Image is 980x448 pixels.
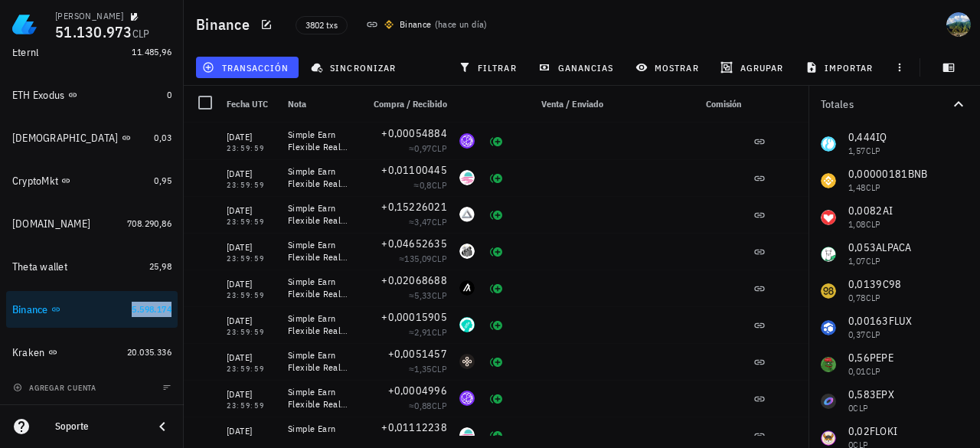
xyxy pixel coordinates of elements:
div: ARPA-icon [459,207,475,222]
span: CLP [432,253,447,264]
span: +0,02068688 [381,273,447,287]
button: sincronizar [305,57,406,78]
div: [DATE] [227,387,276,402]
div: GLMR-icon [459,427,475,443]
div: 23:59:59 [227,365,276,373]
span: CLP [432,289,447,301]
div: METIS-icon [459,317,475,332]
span: agrupar [724,61,783,74]
span: ≈ [409,289,447,301]
span: ≈ [409,400,447,411]
img: LedgiFi [12,12,37,37]
div: SANTOS-icon [459,244,475,259]
button: importar [799,57,883,78]
div: TIA-icon [459,133,475,149]
span: +0,00054884 [381,126,447,140]
img: 270.png [384,20,394,29]
div: 23:59:59 [227,218,276,226]
div: [DATE] [227,240,276,255]
span: +0,15226021 [381,200,447,214]
a: CryptoMkt 0,95 [6,162,178,199]
button: Totales [808,86,980,123]
button: mostrar [629,57,708,78]
div: TIA-icon [459,391,475,406]
div: ETH Exodus [12,89,65,102]
span: +0,0004996 [388,384,448,397]
h1: Binance [196,12,256,37]
span: 0,03 [154,132,171,143]
span: ganancias [541,61,613,74]
div: Eternl [12,46,39,59]
div: Compra / Recibido [355,86,453,123]
span: 0,88 [414,400,432,411]
div: Theta wallet [12,260,67,273]
div: Soporte [55,420,141,433]
div: 23:59:59 [227,255,276,263]
a: [DEMOGRAPHIC_DATA] 0,03 [6,119,178,156]
div: [DATE] [227,166,276,181]
span: 11.485,96 [132,46,171,57]
div: 23:59:59 [227,181,276,189]
div: [DATE] [227,129,276,145]
span: 1,35 [414,363,432,374]
div: 23:59:59 [227,329,276,336]
span: filtrar [462,61,517,74]
span: 0,97 [414,142,432,154]
span: 708.290,86 [127,217,171,229]
span: transacción [205,61,289,74]
div: 23:59:59 [227,145,276,152]
div: Simple Earn Flexible Real-Time [288,423,349,447]
span: +0,01100445 [381,163,447,177]
div: Totales [821,99,949,110]
button: ganancias [532,57,623,78]
div: Simple Earn Flexible Real-Time [288,202,349,227]
span: Venta / Enviado [541,98,603,110]
div: Venta / Enviado [511,86,609,123]
span: CLP [432,179,447,191]
div: Simple Earn Flexible Real-Time [288,129,349,153]
div: Fecha UTC [220,86,282,123]
div: [DEMOGRAPHIC_DATA] [12,132,119,145]
button: agregar cuenta [9,380,103,395]
div: Simple Earn Flexible Real-Time [288,386,349,410]
span: agregar cuenta [16,383,96,393]
span: +0,01112238 [381,420,447,434]
span: +0,0051457 [388,347,448,361]
span: ≈ [414,179,447,191]
span: mostrar [639,61,699,74]
span: 3,47 [414,216,432,227]
span: 51.130.973 [55,21,132,42]
span: Compra / Recibido [374,98,447,110]
div: Simple Earn Flexible Real-Time [288,239,349,263]
span: 25,98 [149,260,171,272]
span: sincronizar [314,61,396,74]
div: Simple Earn Flexible Real-Time [288,312,349,337]
button: filtrar [452,57,526,78]
div: [DATE] [227,203,276,218]
div: Simple Earn Flexible Real-Time [288,165,349,190]
span: ≈ [409,363,447,374]
span: ≈ [409,216,447,227]
span: ≈ [399,253,447,264]
div: 23:59:59 [227,292,276,299]
div: CryptoMkt [12,175,58,188]
div: Kraken [12,346,45,359]
span: 2,91 [414,326,432,338]
span: 0 [167,89,171,100]
a: Kraken 20.035.336 [6,334,178,371]
div: Nota [282,86,355,123]
div: [DATE] [227,423,276,439]
button: transacción [196,57,299,78]
span: CLP [432,400,447,411]
span: Comisión [706,98,741,110]
a: Eternl 11.485,96 [6,34,178,70]
div: Comisión [637,86,747,123]
span: 3802 txs [305,17,338,34]
span: 0,8 [420,179,432,191]
a: Binance 5.598.174 [6,291,178,328]
span: CLP [132,27,150,41]
span: hace un día [438,18,484,30]
span: 20.035.336 [127,346,171,358]
span: ≈ [409,142,447,154]
span: +0,04652635 [381,237,447,250]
